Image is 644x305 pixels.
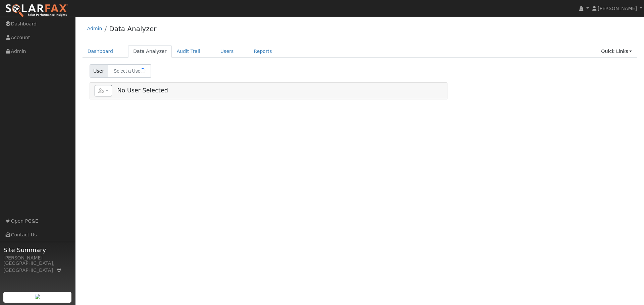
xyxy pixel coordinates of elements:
a: Quick Links [596,45,637,58]
h5: No User Selected [95,85,442,96]
a: Data Analyzer [128,45,172,58]
a: Audit Trail [172,45,205,58]
span: [PERSON_NAME] [598,6,637,11]
a: Reports [249,45,277,58]
a: Dashboard [83,45,118,58]
a: Data Analyzer [109,25,156,33]
a: Users [215,45,239,58]
div: [PERSON_NAME] [3,254,72,261]
span: User [90,64,108,78]
a: Map [56,268,62,273]
span: Site Summary [3,245,72,254]
div: [GEOGRAPHIC_DATA], [GEOGRAPHIC_DATA] [3,260,72,274]
img: SolarFax [5,4,68,18]
input: Select a User [108,64,151,78]
a: Admin [87,26,102,31]
img: retrieve [35,294,40,299]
